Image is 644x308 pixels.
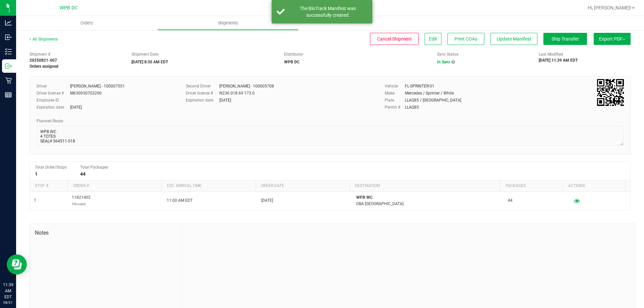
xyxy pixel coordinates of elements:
inline-svg: Analytics [5,19,12,26]
span: Shipment # [30,51,121,57]
inline-svg: Inbound [5,34,12,41]
p: 11:39 AM EDT [3,282,13,300]
button: Ship Transfer [543,33,587,45]
label: Permit # [385,104,405,110]
span: 11821402 [72,194,91,207]
span: WPB DC [60,5,77,11]
p: 08/21 [3,300,13,305]
span: Edit [429,36,437,42]
span: Planned Route [37,119,63,123]
span: Print COAs [454,36,477,42]
span: Cancel Shipment [377,36,412,42]
label: Plate [385,97,405,103]
span: Update Manifest [497,36,531,42]
div: N236 018 69 173 0 [219,90,255,96]
label: Driver license # [186,90,219,96]
inline-svg: Retail [5,77,12,84]
div: The BioTrack Manifest was successfully created. [288,5,367,18]
button: Cancel Shipment [370,33,419,45]
button: Update Manifest [490,33,537,45]
label: Expiration date [186,97,219,103]
strong: 20250821-007 [30,58,57,63]
button: Export PDF [594,33,631,45]
th: Destination [350,180,500,192]
span: 44 [508,197,513,204]
th: Est. arrival time [161,180,255,192]
button: Print COAs [447,33,484,45]
span: Notes [35,229,177,237]
label: Second Driver [186,83,219,89]
th: Packages [500,180,562,192]
div: Mercedes / Sprinter / White [405,90,454,96]
label: Distributor [284,51,303,57]
span: Hi, [PERSON_NAME]! [588,5,631,10]
span: In Sync [437,60,450,64]
p: WPB WC [356,194,500,201]
label: Employee ID [37,97,70,103]
span: [DATE] [261,197,273,204]
span: Shipments [209,20,247,26]
label: Shipment Date [131,51,158,57]
th: Order # [67,180,161,192]
strong: 1 [35,171,38,177]
div: [DATE] [70,104,82,110]
span: 11:00 AM EDT [167,197,193,204]
span: 1 [34,197,36,204]
label: Driver [37,83,70,89]
th: Actions [562,180,625,192]
div: M630930703290 [70,90,102,96]
inline-svg: Reports [5,91,12,98]
p: DBA [GEOGRAPHIC_DATA] [356,201,500,207]
span: Total Packages [80,165,108,170]
a: All Shipments [30,37,58,42]
iframe: Resource center [7,254,27,274]
div: [PERSON_NAME] - 100005708 [219,83,274,89]
inline-svg: Inventory [5,48,12,55]
label: Sync Status [437,51,459,57]
span: Orders [71,20,102,26]
label: Last Modified [539,51,563,57]
a: Shipments [157,16,299,30]
th: Stop # [30,180,67,192]
label: Make [385,90,405,96]
strong: Orders assigned [30,64,58,69]
div: LLAQ85 / [GEOGRAPHIC_DATA] [405,97,461,103]
div: FL-SPRINTER-01 [405,83,434,89]
qrcode: 20250821-007 [597,79,624,106]
strong: WPB DC [284,60,300,64]
p: Allocated [72,201,91,207]
div: [DATE] [219,97,231,103]
inline-svg: Outbound [5,63,12,69]
label: Vehicle [385,83,405,89]
a: Orders [16,16,157,30]
strong: [DATE] 8:30 AM EDT [131,60,168,64]
div: [PERSON_NAME] - 100007551 [70,83,125,89]
label: Driver license # [37,90,70,96]
img: Scan me! [597,79,624,106]
label: Expiration date [37,104,70,110]
button: Edit [425,33,441,45]
th: Order date [256,180,350,192]
strong: [DATE] 11:39 AM EDT [539,58,578,63]
div: LLAQ85 [405,104,419,110]
span: Ship Transfer [551,36,579,42]
strong: 44 [80,171,86,177]
span: Total Order/Stops [35,165,67,170]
